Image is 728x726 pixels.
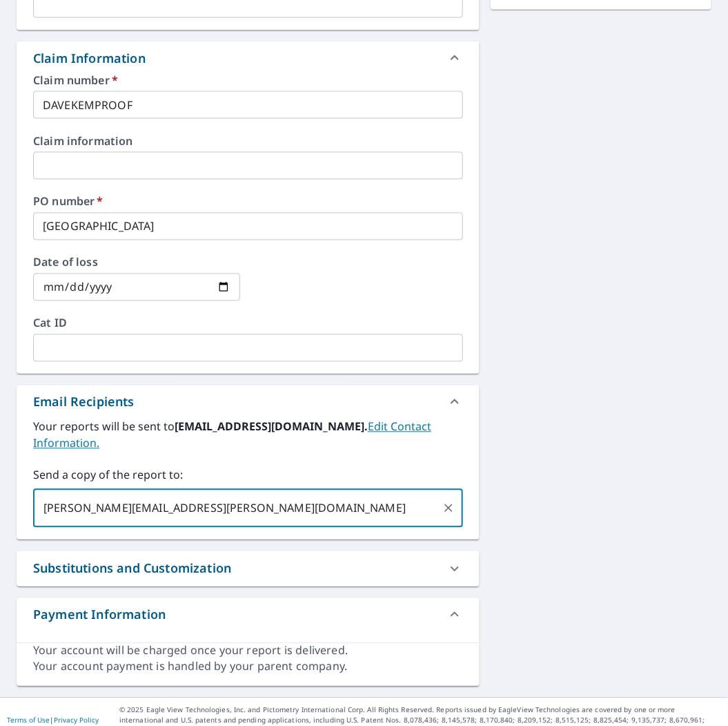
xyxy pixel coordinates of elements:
div: Claim Information [17,41,480,75]
label: Cat ID [33,318,463,329]
a: Terms of Use [7,716,50,725]
p: | [7,716,99,725]
div: Email Recipients [17,385,480,419]
label: Date of loss [33,257,240,268]
div: Your account will be charged once your report is delivered. [33,643,463,659]
button: Clear [439,499,458,518]
div: Your account payment is handled by your parent company. [33,659,463,675]
div: Substitutions and Customization [33,560,231,578]
a: Privacy Policy [54,716,99,725]
label: Your reports will be sent to [33,419,463,452]
label: Claim number [33,75,463,86]
div: Claim Information [33,49,146,68]
label: PO number [33,196,463,207]
div: Payment Information [17,598,480,631]
div: Payment Information [33,606,166,624]
b: [EMAIL_ADDRESS][DOMAIN_NAME]. [175,419,368,434]
label: Send a copy of the report to: [33,467,463,484]
div: Email Recipients [33,393,135,412]
label: Claim information [33,135,463,146]
div: Substitutions and Customization [17,551,480,586]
